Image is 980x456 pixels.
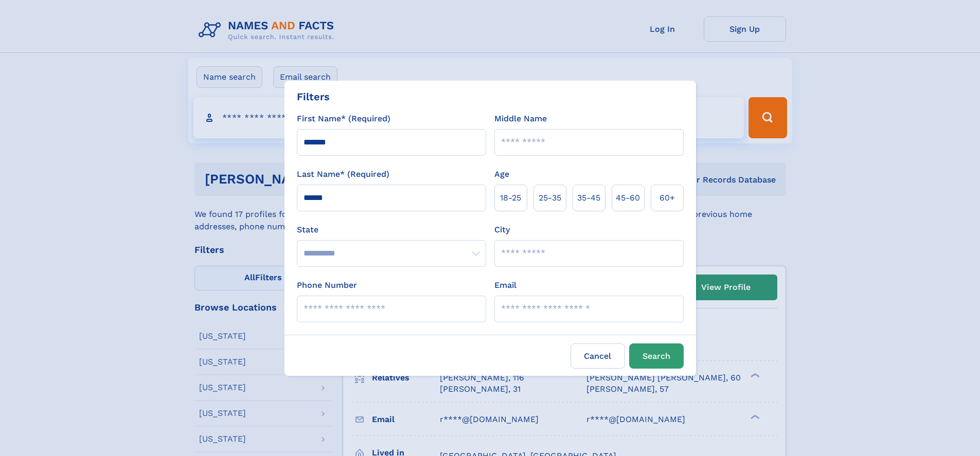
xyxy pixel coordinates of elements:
label: State [297,224,486,236]
label: First Name* (Required) [297,113,390,125]
span: 25‑35 [539,192,561,204]
label: Middle Name [494,113,547,125]
label: Phone Number [297,279,357,291]
label: Last Name* (Required) [297,168,389,180]
button: Search [629,343,684,369]
span: 60+ [660,192,675,204]
label: Email [494,279,516,291]
span: 35‑45 [577,192,600,204]
label: Age [494,168,509,180]
label: Cancel [571,343,625,369]
span: 45‑60 [616,192,640,204]
div: Filters [297,89,330,104]
label: City [494,224,510,236]
span: 18‑25 [500,192,521,204]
